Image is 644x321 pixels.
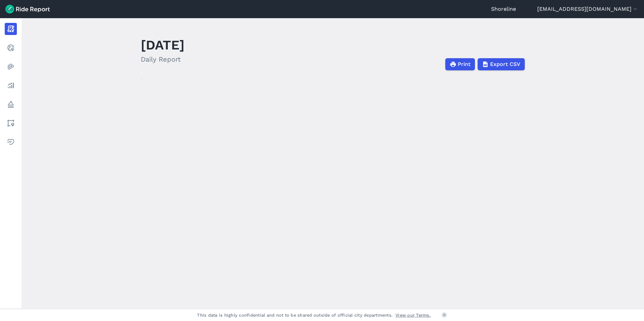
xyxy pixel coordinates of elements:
h1: [DATE] [141,36,185,54]
a: Analyze [5,79,17,92]
a: Shoreline [491,5,516,13]
a: Realtime [5,42,17,54]
span: Export CSV [490,60,520,68]
span: Print [458,60,471,68]
img: Ride Report [5,5,50,13]
a: Report [5,23,17,35]
a: Areas [5,117,17,129]
a: Health [5,136,17,148]
button: Print [445,58,475,70]
h2: Daily Report [141,54,185,64]
a: View our Terms. [395,312,431,318]
a: Policy [5,98,17,110]
button: [EMAIL_ADDRESS][DOMAIN_NAME] [537,5,639,13]
button: Export CSV [478,58,525,70]
a: Heatmaps [5,61,17,73]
